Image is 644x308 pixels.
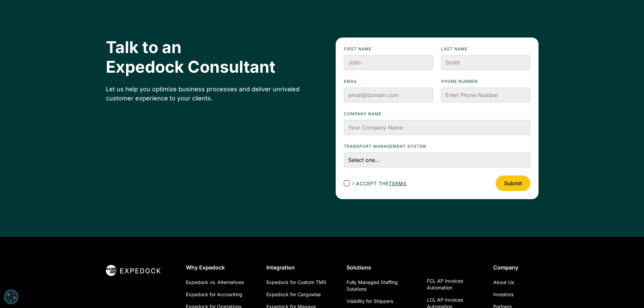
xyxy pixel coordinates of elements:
[441,78,530,85] label: Phone numbeR
[427,275,482,294] a: FCL AP Invoices Automation
[336,38,539,199] form: Footer Contact Form
[441,88,530,102] input: Enter Phone Number
[344,120,530,135] input: Your Company Name
[106,38,309,76] h2: Talk to an
[347,276,416,295] a: Fully Managed Staffing Solutions
[344,111,530,117] label: Company name
[389,181,407,186] a: terms
[344,88,433,102] input: email@domain.com
[610,276,644,308] iframe: Chat Widget
[106,85,309,103] div: Let us help you optimize business processes and deliver unrivaled customer experience to your cli...
[493,276,514,288] a: About Us
[266,276,326,288] a: Expedock for Custom TMS
[186,288,242,301] a: Expedock for Accounting
[266,264,336,271] div: Integration
[493,288,514,301] a: Investors
[441,55,530,70] input: Smith
[344,143,530,150] label: Transport Management System
[347,264,416,271] div: Solutions
[344,55,433,70] input: John
[186,276,244,288] a: Expedock vs. Alternatives
[493,264,539,271] div: Company
[441,46,530,52] label: Last name
[347,295,393,307] a: Visibility for Shippers
[186,264,256,271] div: Why Expedock
[353,180,407,187] span: I accept the
[496,175,530,191] input: Submit
[266,288,321,301] a: Expedock for Cargowise
[106,57,276,77] span: Expedock Consultant
[344,78,433,85] label: Email
[344,46,433,52] label: First name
